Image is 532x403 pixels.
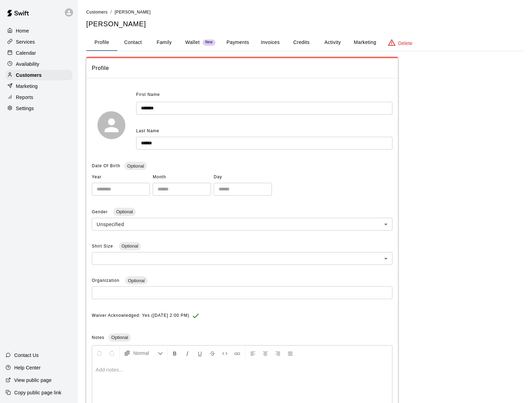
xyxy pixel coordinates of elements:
[272,347,284,359] button: Right Align
[181,347,193,359] button: Format Italics
[124,163,147,169] span: Optional
[16,94,33,101] p: Reports
[255,34,286,51] button: Invoices
[185,39,200,46] p: Wallet
[16,38,35,45] p: Services
[86,9,108,15] a: Customers
[92,218,392,231] div: Unspecified
[106,347,118,359] button: Redo
[6,70,72,80] a: Customers
[86,34,524,51] div: basic tabs example
[92,64,392,73] span: Profile
[16,50,36,56] p: Calendar
[194,347,206,359] button: Format Underline
[153,172,211,183] span: Month
[92,209,109,214] span: Gender
[16,105,34,112] p: Settings
[115,10,151,15] span: [PERSON_NAME]
[259,347,271,359] button: Center Align
[206,347,218,359] button: Format Strikethrough
[117,34,149,51] button: Contact
[110,8,112,16] li: /
[125,278,147,283] span: Optional
[113,209,135,214] span: Optional
[6,48,72,58] a: Calendar
[14,377,52,384] p: View public page
[14,352,39,359] p: Contact Us
[136,128,159,133] span: Last Name
[203,40,215,45] span: New
[108,335,131,340] span: Optional
[119,243,141,249] span: Optional
[6,37,72,47] a: Services
[149,34,180,51] button: Family
[16,61,39,68] p: Availability
[169,347,181,359] button: Format Bold
[92,278,121,283] span: Organization
[247,347,259,359] button: Left Align
[16,83,38,90] p: Marketing
[16,72,42,79] p: Customers
[86,34,117,51] button: Profile
[92,310,189,321] span: Waiver Acknowledged: Yes ([DATE] 2:00 PM)
[14,364,41,371] p: Help Center
[398,40,413,47] p: Delete
[86,19,524,29] h5: [PERSON_NAME]
[121,347,166,359] button: Formatting Options
[231,347,243,359] button: Insert Link
[16,27,29,34] p: Home
[286,34,317,51] button: Credits
[92,172,150,183] span: Year
[348,34,382,51] button: Marketing
[214,172,272,183] span: Day
[6,59,72,69] a: Availability
[86,8,524,16] nav: breadcrumb
[6,92,72,102] a: Reports
[219,347,231,359] button: Insert Code
[14,389,61,396] p: Copy public page link
[317,34,348,51] button: Activity
[92,244,115,249] span: Shirt Size
[133,350,158,357] span: Normal
[92,335,104,340] span: Notes
[86,10,108,15] span: Customers
[6,103,72,114] a: Settings
[221,34,255,51] button: Payments
[6,81,72,91] a: Marketing
[92,163,120,168] span: Date Of Birth
[6,26,72,36] a: Home
[136,89,160,100] span: First Name
[284,347,296,359] button: Justify Align
[94,347,105,359] button: Undo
